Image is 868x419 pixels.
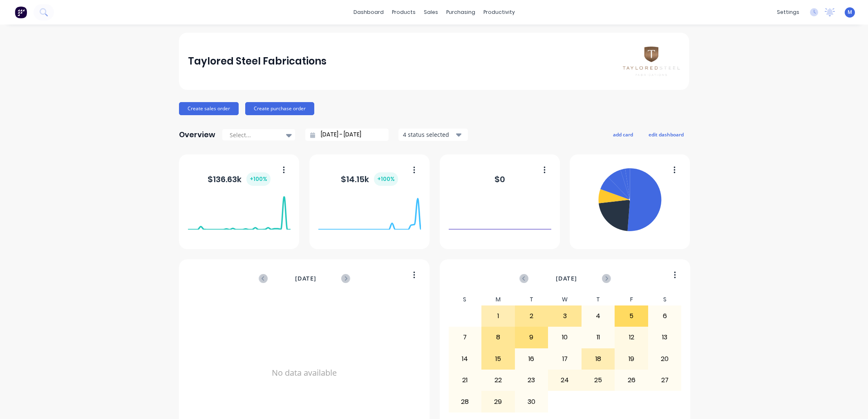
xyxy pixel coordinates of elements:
[349,6,388,18] a: dashboard
[479,6,519,18] div: productivity
[515,349,548,369] div: 16
[582,306,615,326] div: 4
[608,129,638,140] button: add card
[481,294,515,305] div: M
[482,370,515,390] div: 22
[179,102,239,115] button: Create sales order
[15,6,27,18] img: Factory
[515,327,548,348] div: 9
[548,327,581,348] div: 10
[179,127,215,143] div: Overview
[482,327,515,348] div: 8
[848,9,852,16] span: M
[449,391,481,412] div: 28
[442,6,479,18] div: purchasing
[245,102,314,115] button: Create purchase order
[246,172,271,186] div: + 100 %
[556,274,577,283] span: [DATE]
[615,349,648,369] div: 19
[649,327,681,348] div: 13
[494,173,505,185] div: $ 0
[643,129,689,140] button: edit dashboard
[582,294,615,305] div: T
[623,47,680,76] img: Taylored Steel Fabrications
[548,306,581,326] div: 3
[420,6,442,18] div: sales
[208,172,271,186] div: $ 136.63k
[449,349,481,369] div: 14
[482,349,515,369] div: 15
[398,129,468,141] button: 4 status selected
[188,53,327,69] div: Taylored Steel Fabrications
[515,391,548,412] div: 30
[515,306,548,326] div: 2
[582,327,615,348] div: 11
[341,172,398,186] div: $ 14.15k
[388,6,420,18] div: products
[482,306,515,326] div: 1
[449,370,481,390] div: 21
[295,274,316,283] span: [DATE]
[448,294,482,305] div: S
[615,294,648,305] div: F
[548,370,581,390] div: 24
[649,349,681,369] div: 20
[615,306,648,326] div: 5
[449,327,481,348] div: 7
[648,294,682,305] div: S
[615,370,648,390] div: 26
[515,370,548,390] div: 23
[615,327,648,348] div: 12
[374,172,398,186] div: + 100 %
[582,349,615,369] div: 18
[649,370,681,390] div: 27
[403,130,454,139] div: 4 status selected
[515,294,548,305] div: T
[482,391,515,412] div: 29
[649,306,681,326] div: 6
[548,294,582,305] div: W
[773,6,803,18] div: settings
[582,370,615,390] div: 25
[548,349,581,369] div: 17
